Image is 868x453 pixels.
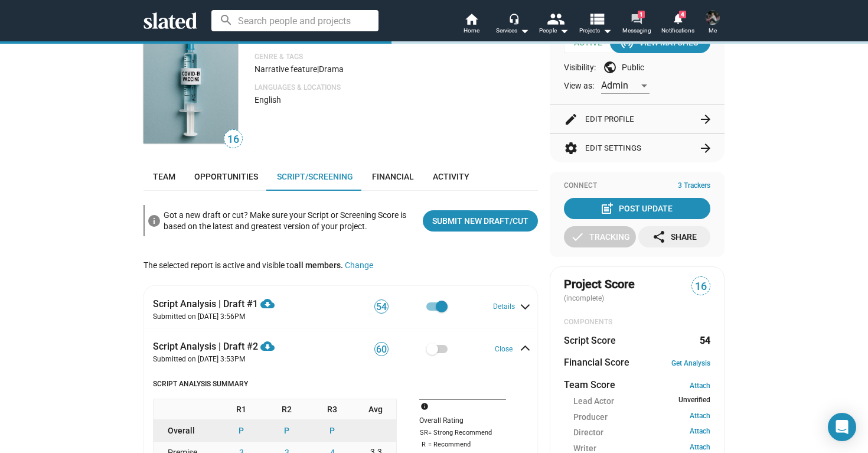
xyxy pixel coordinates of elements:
div: COMPONENTS [564,318,710,327]
a: Attach [690,382,710,390]
mat-icon: cloud_download [260,339,275,353]
span: Messaging [622,24,651,38]
div: Got a new draft or cut? Make sure your Script or Screening Score is based on the latest and great... [164,207,413,234]
div: People [539,24,569,38]
mat-icon: cloud_download [260,296,275,311]
div: Script Analysis | Draft #1 [153,291,327,310]
button: Share [638,226,710,247]
mat-icon: arrow_drop_down [557,24,571,38]
span: SR [419,428,428,438]
mat-icon: edit [564,112,578,126]
mat-icon: headset_mic [508,13,519,24]
div: Avg [355,399,396,420]
button: Change [345,260,373,270]
span: Home [464,24,479,38]
a: Get Analysis [671,359,710,367]
p: Submitted on [DATE] 3:53PM [153,355,327,364]
span: Narrative feature [254,64,317,74]
span: all members. [294,260,343,270]
div: = Strong Recommend [419,428,506,438]
div: Overall Rating [419,416,506,426]
input: Search people and projects [211,10,378,31]
button: Edit Profile [564,105,710,133]
a: Activity [423,162,479,191]
span: 54 [375,301,388,313]
button: P [264,420,309,441]
mat-expansion-panel-header: Script Analysis | Draft #1Submitted on [DATE] 3:56PM54Details [143,285,538,328]
dd: 54 [699,334,710,347]
mat-icon: arrow_forward [699,112,713,126]
span: Project Score [564,276,635,292]
mat-icon: arrow_drop_down [517,24,531,38]
span: 4 [679,11,686,18]
div: Visibility: Public [564,60,710,74]
mat-icon: arrow_drop_down [600,24,614,38]
a: 4Notifications [657,12,699,38]
span: Script/Screening [277,172,353,181]
a: Script/Screening [267,162,363,191]
button: P [309,420,355,441]
mat-expansion-panel-header: Script Analysis | Draft #2Submitted on [DATE] 3:53PM60Close [143,328,538,370]
mat-icon: public [603,60,617,74]
div: Post Update [602,198,673,219]
span: Lead Actor [573,396,614,407]
span: Projects [579,24,612,38]
mat-icon: notifications [672,12,683,24]
mat-icon: people [547,10,564,27]
img: Minnesota: Vaccine [143,4,238,144]
p: Genre & Tags [254,53,538,62]
span: Drama [319,64,344,74]
p: Languages & Locations [254,83,538,93]
span: View as: [564,80,594,92]
mat-icon: info [147,214,161,228]
div: R3 [309,399,355,420]
div: R2 [264,399,309,420]
mat-icon: info [420,401,435,415]
span: Me [709,24,717,38]
mat-icon: check [570,230,585,244]
span: 16 [224,132,242,148]
span: Team [153,172,175,181]
button: Services [492,12,533,38]
a: Opportunities [185,162,267,191]
h4: Script Analysis Summary [153,380,528,389]
span: Submit New Draft/Cut [432,210,528,232]
mat-icon: arrow_forward [699,141,713,155]
div: Services [496,24,529,38]
div: = Recommend [419,440,506,449]
span: Financial [372,172,414,181]
a: Submit New Draft/Cut [423,210,538,232]
mat-icon: share [652,230,666,244]
mat-icon: view_list [588,10,605,27]
mat-icon: post_add [600,201,614,216]
div: Connect [564,181,710,191]
dt: Team Score [564,379,615,391]
a: Attach [690,427,710,438]
button: Close [495,345,527,354]
a: Home [451,12,492,38]
div: Tracking [570,226,630,247]
button: P [218,420,264,441]
div: R1 [218,399,264,420]
span: 16 [692,279,710,295]
mat-icon: home [464,12,478,26]
span: 1 [638,11,645,18]
a: Team [143,162,185,191]
p: Submitted on [DATE] 3:56PM [153,312,327,322]
button: Edit Settings [564,134,710,162]
span: English [254,95,281,105]
div: Script Analysis | Draft #2 [153,333,327,353]
span: Unverified [678,396,710,407]
span: Notifications [661,24,694,38]
a: 1Messaging [616,12,657,38]
div: Open Intercom Messenger [828,413,856,441]
span: Admin [601,80,628,91]
a: Financial [363,162,423,191]
mat-icon: forum [631,13,642,24]
span: | [317,64,319,74]
div: Share [652,226,697,247]
span: The selected report is active and visible to [143,260,343,270]
span: Producer [573,412,608,423]
div: Overall [154,420,218,441]
button: Tracking [564,226,636,247]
